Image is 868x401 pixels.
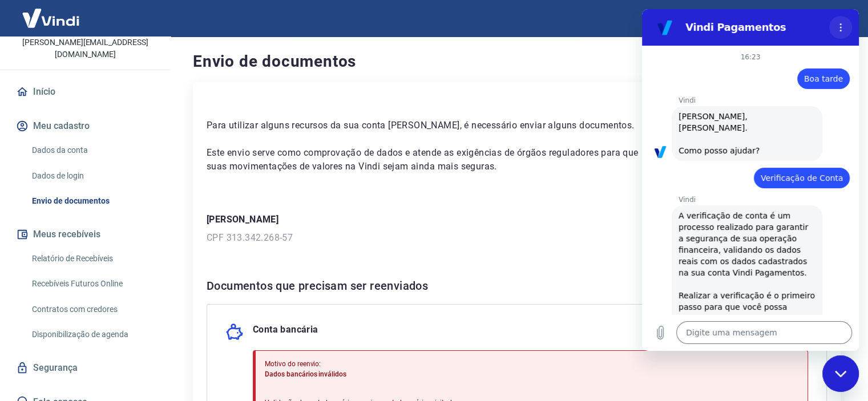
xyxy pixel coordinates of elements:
p: [PERSON_NAME] [207,213,827,226]
p: CPF 313.342.268-57 [207,231,827,245]
a: Relatório de Recebíveis [27,247,157,270]
span: Dados bancários inválidos [265,370,346,378]
p: Este envio serve como comprovação de dados e atende as exigências de órgãos reguladores para que ... [207,146,640,173]
button: Sair [813,8,854,29]
a: Contratos com credores [27,298,157,321]
iframe: Botão para abrir a janela de mensagens, conversa em andamento [822,355,859,392]
a: Recebíveis Futuros Online [27,272,157,295]
p: Motivo do reenvio: [265,359,456,369]
button: Meu cadastro [14,114,157,139]
a: Disponibilização de agenda [27,323,157,346]
h4: Envio de documentos [193,50,841,73]
a: Dados de login [27,164,157,188]
img: money_pork.0c50a358b6dafb15dddc3eea48f23780.svg [225,323,244,341]
iframe: Janela de mensagens [642,9,859,351]
img: Vindi [14,1,88,35]
a: Envio de documentos [27,189,157,213]
h6: Documentos que precisam ser reenviados [207,277,827,295]
a: Início [14,79,157,104]
a: Segurança [14,355,157,380]
p: [PERSON_NAME][EMAIL_ADDRESS][DOMAIN_NAME] [9,37,162,60]
button: Meus recebíveis [14,222,157,247]
p: Para utilizar alguns recursos da sua conta [PERSON_NAME], é necessário enviar alguns documentos. [207,119,640,132]
p: Conta bancária [253,323,318,341]
a: Dados da conta [27,139,157,162]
